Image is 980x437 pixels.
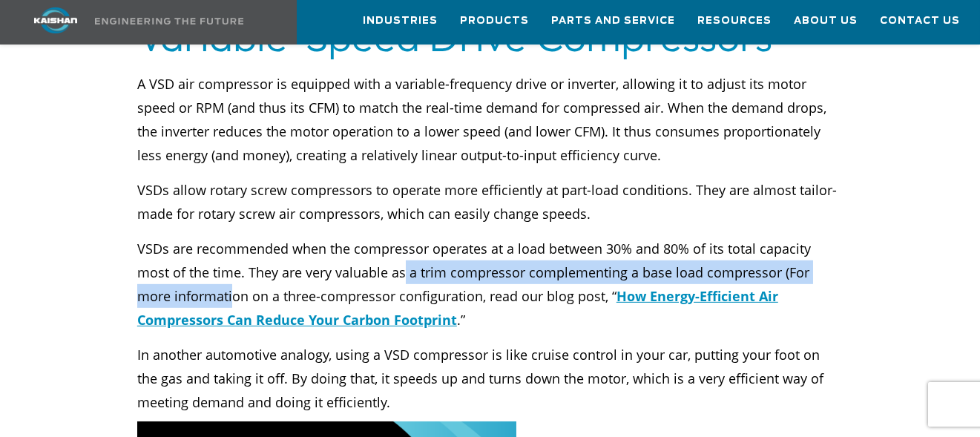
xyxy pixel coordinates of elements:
a: Contact Us [880,1,960,41]
span: About Us [794,13,858,30]
img: Engineering the future [95,18,243,24]
span: Resources [697,13,772,30]
a: Resources [697,1,772,41]
span: Parts and Service [551,13,675,30]
p: In another automotive analogy, using a VSD compressor is like cruise control in your car, putting... [137,343,843,414]
h2: Variable-Speed Drive Compressors [137,16,843,57]
p: A VSD air compressor is equipped with a variable-frequency drive or inverter, allowing it to adju... [137,72,843,167]
p: VSDs allow rotary screw compressors to operate more efficiently at part-load conditions. They are... [137,178,843,226]
span: Products [460,13,529,30]
p: VSDs are recommended when the compressor operates at a load between 30% and 80% of its total capa... [137,237,843,332]
a: How Energy-Efficient Air Compressors Can Reduce Your Carbon Footprint [137,287,778,329]
a: About Us [794,1,858,41]
a: Industries [363,1,438,41]
span: Industries [363,13,438,30]
a: Parts and Service [551,1,675,41]
a: Products [460,1,529,41]
span: Contact Us [880,13,960,30]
